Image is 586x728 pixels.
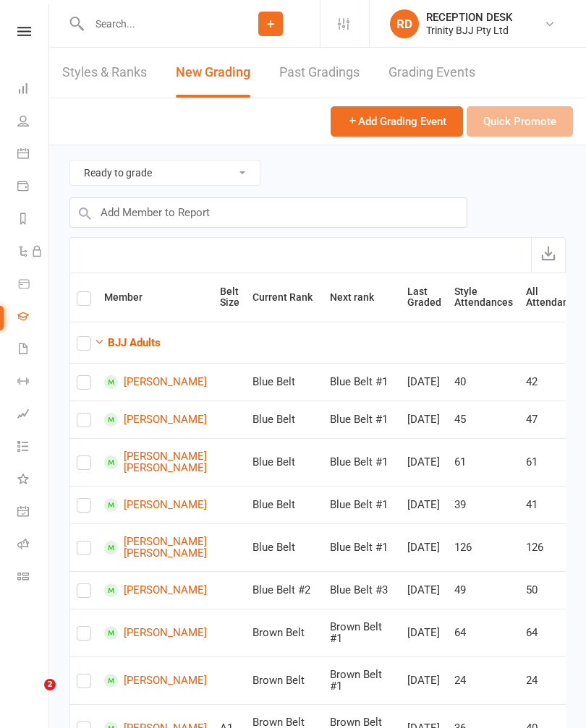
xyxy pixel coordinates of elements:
td: [DATE] [401,363,448,401]
th: Belt Size [213,273,246,322]
a: [PERSON_NAME] [104,626,207,640]
td: Brown Belt [246,609,323,656]
td: Blue Belt [246,401,323,438]
div: RD [390,9,419,38]
td: Blue Belt [246,486,323,523]
td: Blue Belt [246,523,323,571]
th: Style Attendances [448,273,519,322]
div: RECEPTION DESK [426,11,512,24]
td: Brown Belt #1 [323,656,401,704]
td: [DATE] [401,609,448,656]
strong: BJJ Adults [108,336,161,349]
span: 2 [44,679,56,690]
a: [PERSON_NAME] [104,583,207,597]
td: Blue Belt #2 [246,571,323,609]
th: Last Graded [401,273,448,322]
td: Blue Belt #3 [323,571,401,609]
th: Select all [70,273,98,322]
button: Add Grading Event [331,106,463,137]
td: Brown Belt [246,656,323,704]
td: Blue Belt #1 [323,523,401,571]
a: Styles & Ranks [62,48,147,98]
th: Next rank [323,273,401,322]
a: Payments [17,171,50,204]
a: Assessments [17,399,50,432]
td: 64 [448,609,519,656]
td: [DATE] [401,523,448,571]
a: People [17,106,50,139]
td: [DATE] [401,401,448,438]
button: BJJ Adults [94,334,161,351]
a: Grading Events [388,48,475,98]
td: [DATE] [401,486,448,523]
td: [DATE] [401,571,448,609]
input: Search... [85,14,221,34]
td: Blue Belt [246,363,323,401]
a: [PERSON_NAME] [104,498,207,512]
a: Past Gradings [279,48,360,98]
td: Blue Belt #1 [323,486,401,523]
a: General attendance kiosk mode [17,497,50,529]
td: 40 [448,363,519,401]
td: 126 [448,523,519,571]
input: Add Member to Report [69,197,467,228]
th: Member [98,273,213,322]
td: Brown Belt #1 [323,609,401,656]
td: 49 [448,571,519,609]
a: [PERSON_NAME] [PERSON_NAME] [104,536,207,560]
span: Add Grading Event [347,115,446,128]
div: Trinity BJJ Pty Ltd [426,24,512,37]
a: [PERSON_NAME] [104,413,207,427]
a: [PERSON_NAME] [104,375,207,389]
td: 61 [448,438,519,486]
td: Blue Belt #1 [323,363,401,401]
td: 39 [448,486,519,523]
a: Dashboard [17,74,50,106]
a: Roll call kiosk mode [17,529,50,562]
td: Blue Belt [246,438,323,486]
td: 45 [448,401,519,438]
a: Calendar [17,139,50,171]
td: [DATE] [401,656,448,704]
a: Product Sales [17,269,50,301]
a: What's New [17,464,50,497]
a: New Grading [176,48,250,98]
a: Reports [17,204,50,236]
td: Blue Belt #1 [323,438,401,486]
td: Blue Belt #1 [323,401,401,438]
a: [PERSON_NAME] [PERSON_NAME] [104,450,207,474]
th: Current Rank [246,273,323,322]
iframe: Intercom live chat [14,679,49,714]
td: [DATE] [401,438,448,486]
td: 24 [448,656,519,704]
a: Class kiosk mode [17,562,50,594]
a: [PERSON_NAME] [104,674,207,688]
